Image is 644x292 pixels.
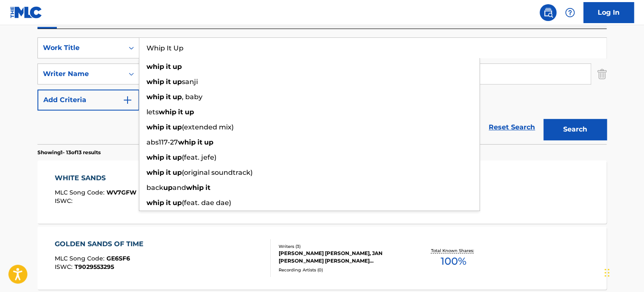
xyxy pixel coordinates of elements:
strong: whip [146,123,164,131]
button: Add Criteria [37,89,139,110]
strong: up [173,63,182,71]
div: GOLDEN SANDS OF TIME [55,239,148,249]
span: (extended mix) [182,123,234,131]
strong: whip [146,78,164,86]
img: 9d2ae6d4665cec9f34b9.svg [122,95,133,105]
span: ISWC : [55,197,75,205]
strong: whip [146,199,164,207]
img: help [565,8,575,18]
strong: it [197,138,202,146]
strong: up [173,93,182,101]
span: (original soundtrack) [182,168,253,176]
img: Delete Criterion [597,63,607,84]
span: MLC Song Code : [55,255,106,262]
strong: whip [146,168,164,176]
a: Reset Search [484,118,539,137]
strong: up [173,123,182,131]
form: Search Form [37,37,607,144]
strong: whip [146,153,164,161]
span: lets [146,108,159,116]
strong: whip [178,138,196,146]
span: ISWC : [55,263,75,271]
strong: it [178,108,183,116]
span: WV7GFW [106,189,136,196]
span: 100 % [440,254,466,269]
strong: it [166,78,171,86]
strong: up [173,153,182,161]
span: GE6SF6 [106,255,130,262]
div: Work Title [43,43,119,53]
a: GOLDEN SANDS OF TIMEMLC Song Code:GE6SF6ISWC:T9029553295Writers (3)[PERSON_NAME] [PERSON_NAME], J... [37,226,607,289]
strong: it [166,93,171,101]
strong: it [166,123,171,131]
strong: it [166,199,171,207]
div: [PERSON_NAME] [PERSON_NAME], JAN [PERSON_NAME] [PERSON_NAME] [PERSON_NAME] [279,250,406,265]
strong: it [166,153,171,161]
strong: it [205,184,210,192]
strong: up [173,199,182,207]
img: search [543,8,553,18]
strong: whip [186,184,204,192]
strong: whip [146,93,164,101]
strong: up [173,168,182,176]
strong: up [163,184,173,192]
span: (feat. jefe) [182,153,216,161]
span: , baby [182,93,202,101]
img: MLC Logo [10,6,43,18]
span: MLC Song Code : [55,189,106,196]
button: Search [543,119,607,140]
strong: it [166,168,171,176]
div: WHITE SANDS [55,173,136,183]
strong: whip [146,63,164,71]
span: T9029553295 [75,263,114,271]
div: Help [562,4,578,21]
div: Recording Artists ( 0 ) [279,267,406,273]
p: Showing 1 - 13 of 13 results [37,149,101,156]
div: Drag [604,260,609,285]
a: WHITE SANDSMLC Song Code:WV7GFWISWC:Writers (1)DANE SHORTRecording Artists (14)NETWORK MUSIC ENSE... [37,160,607,224]
strong: whip [159,108,176,116]
a: Public Search [540,4,556,21]
iframe: Chat Widget [602,252,644,292]
div: Writers ( 3 ) [279,243,406,250]
span: (feat. dae dae) [182,199,231,207]
span: abs117-27 [146,138,178,146]
strong: up [173,78,182,86]
strong: up [185,108,194,116]
span: and [173,184,186,192]
strong: up [204,138,213,146]
span: back [146,184,163,192]
span: sanji [182,78,198,86]
strong: it [166,63,171,71]
a: Log In [583,2,634,23]
p: Total Known Shares: [431,247,476,254]
div: Writer Name [43,69,119,79]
